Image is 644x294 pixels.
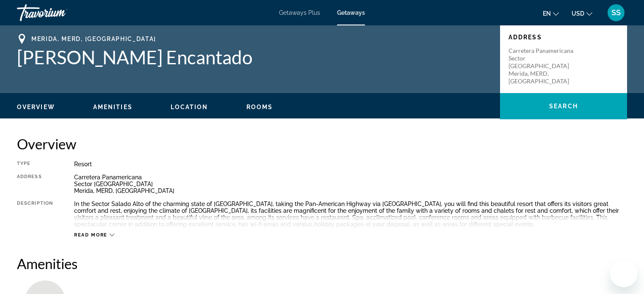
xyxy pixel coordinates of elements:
span: Location [171,104,208,110]
div: In the Sector Salado Alto of the charming state of [GEOGRAPHIC_DATA], taking the Pan-American Hig... [74,201,627,228]
span: en [543,10,551,17]
span: Overview [17,104,55,110]
button: User Menu [605,4,627,22]
p: Address [509,34,619,41]
iframe: Button to launch messaging window [610,260,637,287]
button: Rooms [246,103,273,111]
span: Merida, MERD, [GEOGRAPHIC_DATA] [31,36,156,42]
span: Search [549,103,578,110]
div: Carretera Panamericana Sector [GEOGRAPHIC_DATA] Merida, MERD, [GEOGRAPHIC_DATA] [74,174,627,194]
a: Getaways Plus [279,9,320,16]
p: Carretera Panamericana Sector [GEOGRAPHIC_DATA] Merida, MERD, [GEOGRAPHIC_DATA] [509,47,576,85]
button: Read more [74,232,114,238]
a: Getaways [337,9,365,16]
span: Read more [74,232,108,238]
span: SS [611,8,621,17]
button: Change currency [572,7,592,19]
div: Description [17,201,53,228]
button: Change language [543,7,559,19]
div: Type [17,161,53,168]
button: Location [171,103,208,111]
span: Amenities [93,104,133,110]
span: USD [572,10,584,17]
button: Amenities [93,103,133,111]
a: Travorium [17,2,102,24]
span: Rooms [246,104,273,110]
button: Search [500,93,627,119]
div: Resort [74,161,627,168]
h1: [PERSON_NAME] Encantado [17,46,492,68]
h2: Amenities [17,255,627,272]
h2: Overview [17,135,627,152]
div: Address [17,174,53,194]
button: Overview [17,103,55,111]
